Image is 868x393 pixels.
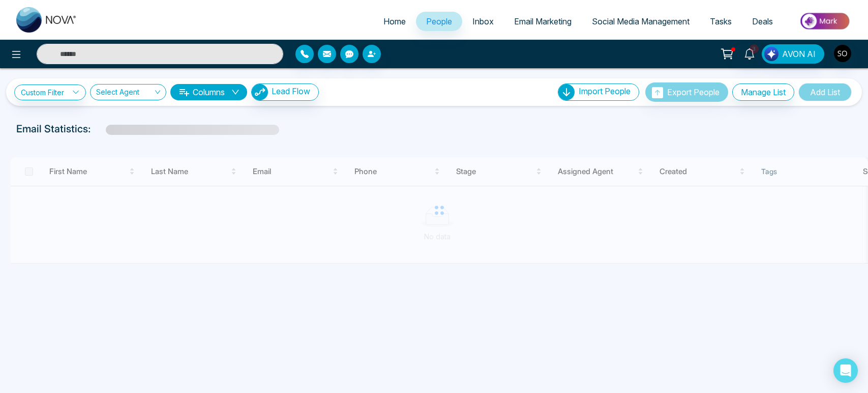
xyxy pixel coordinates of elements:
[14,85,86,100] a: Custom Filter
[752,16,773,26] span: Deals
[252,84,268,100] img: Lead Flow
[764,47,779,61] img: Lead Flow
[416,12,462,31] a: People
[742,12,783,31] a: Deals
[750,44,759,53] span: 3
[373,12,416,31] a: Home
[462,12,504,31] a: Inbox
[472,16,494,26] span: Inbox
[247,83,319,101] a: Lead FlowLead Flow
[504,12,582,31] a: Email Marketing
[426,16,452,26] span: People
[737,44,762,62] a: 3
[732,83,794,101] button: Manage List
[710,16,732,26] span: Tasks
[645,82,728,102] button: Export People
[762,44,824,64] button: AVON AI
[16,7,77,33] img: Nova CRM Logo
[272,86,310,96] span: Lead Flow
[582,12,700,31] a: Social Media Management
[788,10,862,33] img: Market-place.gif
[833,358,858,383] div: Open Intercom Messenger
[834,45,851,62] img: User Avatar
[782,48,816,60] span: AVON AI
[514,16,572,26] span: Email Marketing
[579,86,631,96] span: Import People
[667,87,720,97] span: Export People
[251,83,319,101] button: Lead Flow
[231,88,240,96] span: down
[700,12,742,31] a: Tasks
[170,84,247,100] button: Columnsdown
[592,16,690,26] span: Social Media Management
[16,121,91,136] p: Email Statistics:
[383,16,406,26] span: Home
